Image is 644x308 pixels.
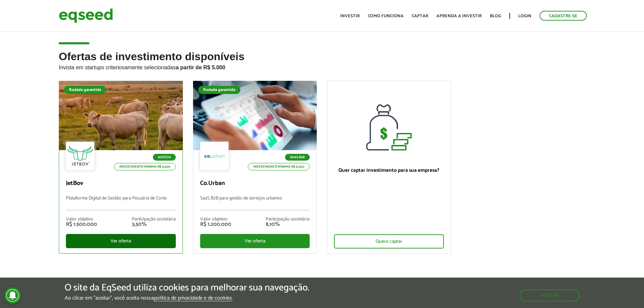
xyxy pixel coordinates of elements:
[540,11,587,21] a: Cadastre-se
[59,51,586,81] h2: Ofertas de investimento disponíveis
[132,222,176,227] div: 3,50%
[200,222,231,227] div: R$ 1.200.000
[266,222,310,227] div: 8,10%
[66,234,176,248] div: Ver oferta
[200,180,310,187] p: Co.Urban
[334,167,444,173] p: Quer captar investimento para sua empresa?
[266,217,310,222] div: Participação societária
[114,163,176,170] p: Investimento mínimo: R$ 5.000
[334,234,444,248] div: Quero captar
[490,14,501,18] a: Blog
[285,154,310,161] p: SaaS B2B
[327,81,451,254] a: Quer captar investimento para sua empresa? Quero captar
[132,217,176,222] div: Participação societária
[154,295,232,301] a: política de privacidade e de cookies
[198,86,240,94] div: Rodada garantida
[66,217,97,222] div: Valor objetivo
[64,86,106,94] div: Rodada garantida
[59,63,586,71] p: Invista em startups criteriosamente selecionadas
[200,196,310,210] p: SaaS B2B para gestão de serviços urbanos
[368,14,404,18] a: Como funciona
[200,234,310,248] div: Ver oferta
[176,65,225,70] strong: a partir de R$ 5.000
[518,14,531,18] a: Login
[59,81,183,254] a: Rodada garantida Agtech Investimento mínimo: R$ 5.000 JetBov Plataforma Digital de Gestão para Pe...
[436,14,482,18] a: Aprenda a investir
[520,289,580,302] button: Aceitar
[248,163,310,170] p: Investimento mínimo: R$ 5.000
[66,196,176,210] p: Plataforma Digital de Gestão para Pecuária de Corte
[65,295,309,301] p: Ao clicar em "aceitar", você aceita nossa .
[193,81,317,254] a: Rodada garantida SaaS B2B Investimento mínimo: R$ 5.000 Co.Urban SaaS B2B para gestão de serviços...
[153,154,176,161] p: Agtech
[66,180,176,187] p: JetBov
[412,14,428,18] a: Captar
[65,283,309,293] h5: O site da EqSeed utiliza cookies para melhorar sua navegação.
[59,7,113,25] img: EqSeed
[340,14,360,18] a: Investir
[66,222,97,227] div: R$ 1.500.000
[200,217,231,222] div: Valor objetivo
